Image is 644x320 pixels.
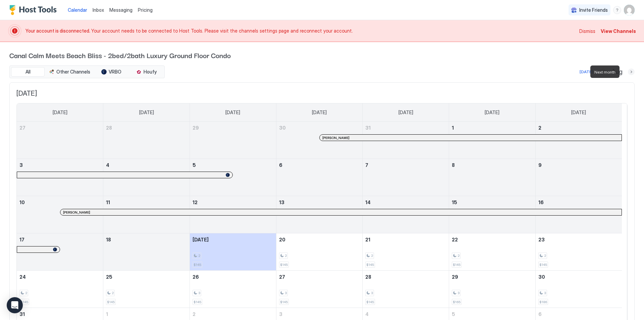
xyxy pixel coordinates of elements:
[536,122,622,134] a: August 2, 2025
[107,300,115,304] span: $145
[579,28,595,35] span: Dismiss
[11,67,45,77] button: All
[193,274,199,280] span: 26
[363,122,449,134] a: July 31, 2025
[25,291,27,295] span: 2
[193,237,209,242] span: [DATE]
[485,109,499,116] span: [DATE]
[190,122,276,134] a: July 29, 2025
[363,196,449,233] td: August 14, 2025
[363,122,449,159] td: July 31, 2025
[93,7,104,13] span: Inbox
[190,233,276,246] a: August 19, 2025
[452,237,458,242] span: 22
[371,254,373,258] span: 2
[103,159,190,196] td: August 4, 2025
[565,103,593,122] a: Saturday
[25,69,31,75] span: All
[19,125,25,131] span: 27
[535,196,622,233] td: August 16, 2025
[276,159,363,196] td: August 6, 2025
[279,162,282,168] span: 6
[322,136,350,140] span: [PERSON_NAME]
[95,67,128,77] button: VRBO
[279,274,285,280] span: 27
[190,159,276,171] a: August 5, 2025
[190,196,276,209] a: August 12, 2025
[9,50,635,60] span: Canal Calm Meets Beach Bliss - 2bed/2bath Luxury Ground Floor Condo
[449,159,535,171] a: August 8, 2025
[103,271,190,283] a: August 25, 2025
[276,271,363,308] td: August 27, 2025
[538,274,545,280] span: 30
[46,67,93,77] button: Other Channels
[624,5,635,15] div: User profile
[109,69,121,75] span: VRBO
[103,233,190,246] a: August 18, 2025
[20,300,28,304] span: $145
[536,233,622,246] a: August 23, 2025
[93,6,104,13] a: Inbox
[198,254,200,258] span: 2
[535,271,622,308] td: August 30, 2025
[571,109,586,116] span: [DATE]
[539,263,547,267] span: $145
[106,311,108,317] span: 1
[63,210,619,215] div: [PERSON_NAME]
[106,237,111,242] span: 18
[17,159,103,196] td: August 3, 2025
[276,159,363,171] a: August 6, 2025
[68,7,87,13] span: Calendar
[535,159,622,196] td: August 9, 2025
[106,199,110,205] span: 11
[106,162,109,168] span: 4
[285,254,287,258] span: 2
[363,271,449,283] a: August 28, 2025
[109,6,132,13] a: Messaging
[580,69,593,75] div: [DATE]
[103,233,190,271] td: August 18, 2025
[452,274,458,280] span: 29
[363,159,449,171] a: August 7, 2025
[19,237,24,242] span: 17
[366,300,374,304] span: $145
[193,311,196,317] span: 2
[19,162,23,168] span: 3
[365,237,370,242] span: 21
[449,233,535,246] a: August 22, 2025
[7,297,23,313] div: Open Intercom Messenger
[371,291,373,295] span: 3
[285,291,287,295] span: 3
[219,103,247,122] a: Tuesday
[19,274,26,280] span: 24
[17,122,103,134] a: July 27, 2025
[109,7,132,13] span: Messaging
[453,300,461,304] span: $165
[279,237,285,242] span: 20
[194,300,201,304] span: $145
[544,291,546,295] span: 3
[139,109,154,116] span: [DATE]
[628,68,635,75] button: Next month
[103,196,190,233] td: August 11, 2025
[452,125,454,131] span: 1
[449,196,536,233] td: August 15, 2025
[25,28,91,34] span: Your account is disconnected.
[305,103,333,122] a: Wednesday
[17,196,103,233] td: August 10, 2025
[276,122,363,159] td: July 30, 2025
[190,271,276,283] a: August 26, 2025
[68,6,87,13] a: Calendar
[392,103,420,122] a: Thursday
[363,233,449,246] a: August 21, 2025
[276,233,363,271] td: August 20, 2025
[366,263,374,267] span: $145
[594,70,615,75] span: Next month
[276,271,363,283] a: August 27, 2025
[194,263,201,267] span: $145
[536,159,622,171] a: August 9, 2025
[276,196,363,209] a: August 13, 2025
[365,274,371,280] span: 28
[365,125,371,131] span: 31
[25,28,575,34] span: Your account needs to be connected to Host Tools. Please visit the channels settings page and rec...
